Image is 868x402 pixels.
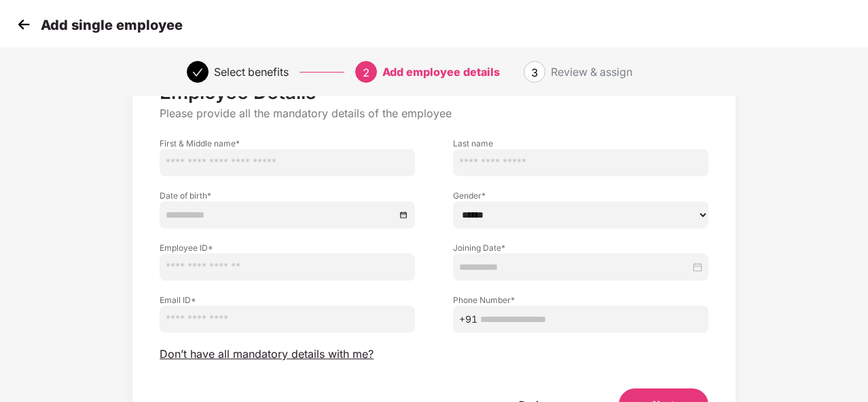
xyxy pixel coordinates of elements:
[531,66,538,79] span: 3
[453,138,708,149] label: Last name
[453,242,708,254] label: Joining Date
[160,347,374,361] span: Don’t have all mandatory details with me?
[192,67,203,78] span: check
[14,14,34,35] img: svg+xml;base64,PHN2ZyB4bWxucz0iaHR0cDovL3d3dy53My5vcmcvMjAwMC9zdmciIHdpZHRoPSIzMCIgaGVpZ2h0PSIzMC...
[363,66,369,79] span: 2
[453,190,708,201] label: Gender
[453,294,708,306] label: Phone Number
[459,312,477,327] span: +91
[160,190,415,201] label: Date of birth
[160,294,415,306] label: Email ID
[214,61,289,83] div: Select benefits
[382,61,500,83] div: Add employee details
[41,17,183,33] p: Add single employee
[551,61,632,83] div: Review & assign
[160,138,415,149] label: First & Middle name
[160,242,415,254] label: Employee ID
[160,106,708,121] p: Please provide all the mandatory details of the employee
